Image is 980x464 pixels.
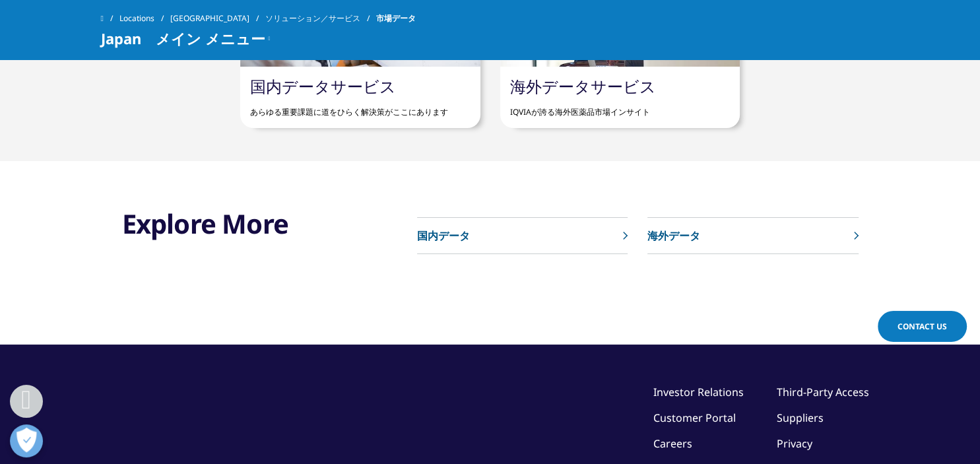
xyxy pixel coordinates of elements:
[122,207,343,240] h3: Explore More
[878,311,967,342] a: Contact Us
[119,7,170,30] a: Locations
[510,75,656,97] a: 海外データサービス
[250,75,396,97] a: 国内データサービス
[647,218,858,254] a: 海外データ
[170,7,265,30] a: [GEOGRAPHIC_DATA]
[101,30,265,46] span: Japan メイン メニュー
[777,385,869,399] a: Third-Party Access
[250,96,470,118] p: あらゆる重要課題に道をひらく解決策がここにあります
[653,385,744,399] a: Investor Relations
[653,411,736,425] a: Customer Portal
[10,424,43,457] button: 優先設定センターを開く
[777,436,812,451] a: Privacy
[265,7,376,30] a: ソリューション／サービス
[376,7,416,30] span: 市場データ
[898,321,947,332] span: Contact Us
[510,96,730,118] p: IQVIAが誇る海外医薬品市場インサイト
[417,218,628,254] a: 国内データ
[647,228,700,244] p: 海外データ
[417,228,470,244] p: 国内データ
[777,411,824,425] a: Suppliers
[653,436,692,451] a: Careers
